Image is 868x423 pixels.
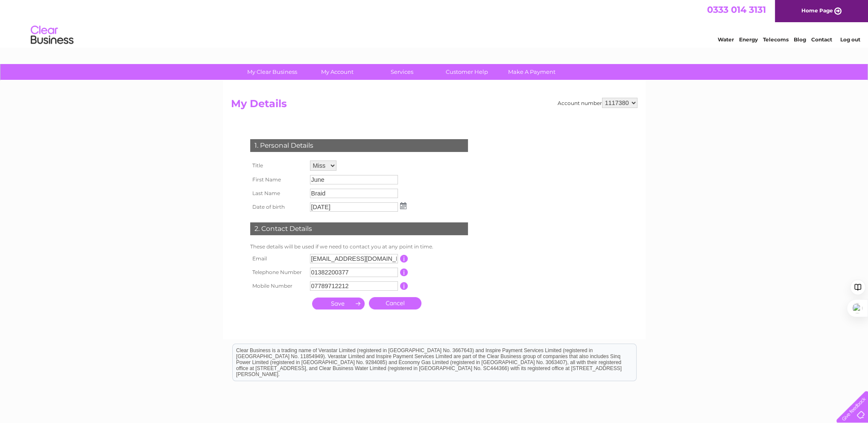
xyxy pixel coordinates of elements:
[400,202,406,209] img: ...
[707,4,766,15] a: 0333 014 3131
[432,64,502,80] a: Customer Help
[302,64,372,80] a: My Account
[250,222,468,235] div: 2. Contact Details
[763,36,789,43] a: Telecoms
[739,36,758,43] a: Energy
[497,64,567,80] a: Make A Payment
[248,242,470,252] td: These details will be used if we need to contact you at any point in time.
[237,64,307,80] a: My Clear Business
[840,36,860,43] a: Log out
[30,22,74,48] img: logo.png
[400,282,408,290] input: Information
[367,64,437,80] a: Services
[400,268,408,276] input: Information
[250,139,468,152] div: 1. Personal Details
[794,36,806,43] a: Blog
[248,187,308,200] th: Last Name
[248,252,308,265] th: Email
[369,297,421,309] a: Cancel
[248,279,308,293] th: Mobile Number
[312,298,365,309] input: Submit
[248,173,308,187] th: First Name
[558,98,637,108] div: Account number
[231,98,637,114] h2: My Details
[248,200,308,214] th: Date of birth
[718,36,734,43] a: Water
[400,255,408,263] input: Information
[233,5,636,41] div: Clear Business is a trading name of Verastar Limited (registered in [GEOGRAPHIC_DATA] No. 3667643...
[248,265,308,279] th: Telephone Number
[248,158,308,173] th: Title
[811,36,832,43] a: Contact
